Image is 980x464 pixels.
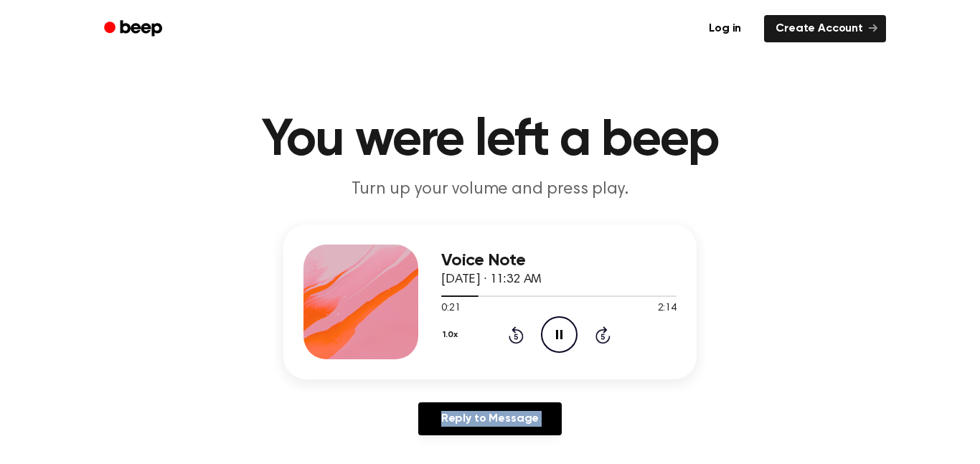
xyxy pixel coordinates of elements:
span: 0:21 [441,301,460,316]
button: 1.0x [441,323,463,347]
span: 2:14 [658,301,677,316]
h1: You were left a beep [123,115,857,166]
span: [DATE] · 11:32 AM [441,273,542,286]
a: Beep [94,15,175,43]
a: Log in [694,12,755,45]
p: Turn up your volume and press play. [215,178,765,202]
a: Reply to Message [418,402,562,435]
h3: Voice Note [441,251,677,270]
a: Create Account [764,15,886,42]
